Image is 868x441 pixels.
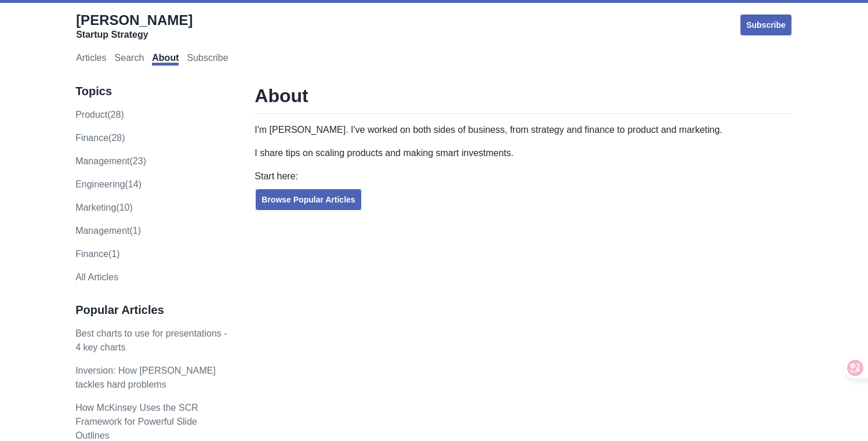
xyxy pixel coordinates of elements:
[255,169,793,183] p: Start here:
[255,146,793,160] p: I share tips on scaling products and making smart investments.
[75,249,119,259] a: Finance(1)
[75,226,141,236] a: Management(1)
[75,179,141,189] a: engineering(14)
[76,29,193,41] div: Startup Strategy
[75,303,230,317] h3: Popular Articles
[76,12,193,28] span: [PERSON_NAME]
[75,133,125,143] a: finance(28)
[75,203,133,212] a: marketing(10)
[152,53,179,66] a: About
[75,84,230,99] h3: Topics
[75,156,146,166] a: management(23)
[255,84,793,114] h1: About
[255,188,362,211] a: Browse Popular Articles
[75,110,124,120] a: product(28)
[76,12,193,41] a: [PERSON_NAME]Startup Strategy
[75,366,216,389] a: Inversion: How [PERSON_NAME] tackles hard problems
[75,403,198,440] a: How McKinsey Uses the SCR Framework for Powerful Slide Outlines
[115,53,144,66] a: Search
[75,272,118,282] a: All Articles
[187,53,228,66] a: Subscribe
[739,13,793,37] a: Subscribe
[76,53,106,66] a: Articles
[75,328,227,352] a: Best charts to use for presentations - 4 key charts
[255,123,793,137] p: I'm [PERSON_NAME]. I've worked on both sides of business, from strategy and finance to product an...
